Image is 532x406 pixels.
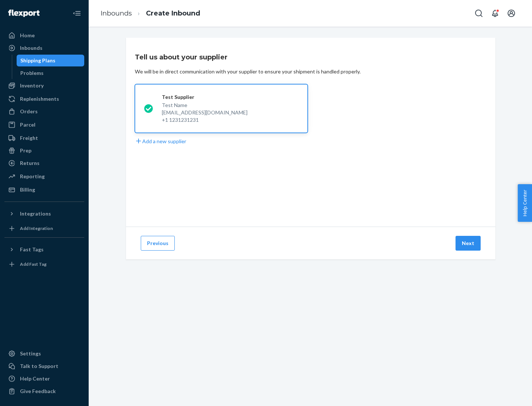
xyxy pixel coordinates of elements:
div: Home [20,32,35,39]
a: Talk to Support [4,360,84,372]
div: Billing [20,186,35,193]
a: Shipping Plans [17,55,85,66]
a: Inventory [4,80,84,92]
a: Prep [4,145,84,156]
button: Previous [141,236,175,251]
div: Give Feedback [20,388,56,395]
div: Returns [20,159,40,167]
div: Parcel [20,121,35,128]
a: Inbounds [100,9,132,17]
button: Next [456,236,481,251]
div: Add Integration [20,225,53,231]
button: Add a new supplier [135,137,186,145]
button: Give Feedback [4,385,84,397]
a: Billing [4,184,84,196]
a: Parcel [4,119,84,131]
a: Settings [4,348,84,359]
div: Talk to Support [20,362,58,370]
h3: Tell us about your supplier [135,52,228,62]
a: Help Center [4,373,84,385]
a: Home [4,30,84,41]
ol: breadcrumbs [95,3,206,24]
div: Help Center [20,375,50,382]
div: Prep [20,147,31,154]
div: Reporting [20,173,45,180]
img: Flexport logo [8,10,40,17]
div: We will be in direct communication with your supplier to ensure your shipment is handled properly. [135,68,361,75]
button: Close Navigation [69,6,84,21]
button: Help Center [518,184,532,222]
button: Open Search Box [471,6,486,21]
div: Inbounds [20,44,42,52]
button: Integrations [4,208,84,220]
a: Problems [17,67,85,79]
div: Settings [20,350,41,357]
div: Problems [20,69,44,77]
button: Open account menu [504,6,519,21]
a: Inbounds [4,42,84,54]
div: Inventory [20,82,44,89]
div: Shipping Plans [20,57,55,64]
div: Add Fast Tag [20,261,47,267]
a: Orders [4,106,84,117]
a: Freight [4,132,84,144]
a: Reporting [4,171,84,182]
a: Create Inbound [146,9,200,17]
div: Orders [20,108,38,115]
a: Replenishments [4,93,84,105]
a: Returns [4,157,84,169]
a: Add Fast Tag [4,258,84,270]
a: Add Integration [4,223,84,234]
button: Open notifications [488,6,502,21]
div: Replenishments [20,95,59,103]
div: Freight [20,134,38,142]
button: Fast Tags [4,244,84,255]
div: Fast Tags [20,246,44,253]
div: Integrations [20,210,51,217]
